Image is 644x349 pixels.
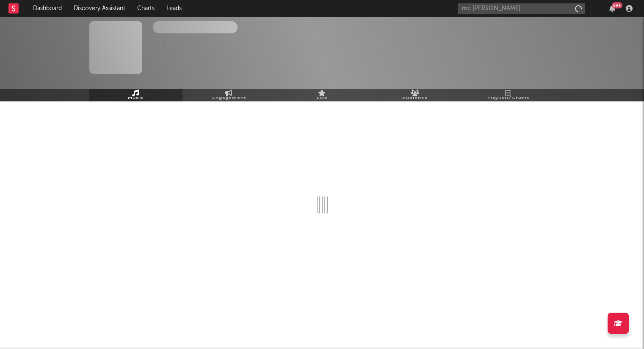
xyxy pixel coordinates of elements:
a: Audience [369,89,462,101]
a: Live [276,89,369,101]
a: Engagement [182,89,276,101]
span: Engagement [212,95,246,101]
span: Music [128,95,144,101]
span: Playlists/Charts [487,95,529,101]
div: 99 + [612,2,622,8]
span: Live [317,95,328,101]
button: 99+ [609,5,615,12]
input: Search for artists [458,3,585,14]
span: Audience [402,95,428,101]
a: Playlists/Charts [462,89,555,101]
a: Music [89,89,182,101]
